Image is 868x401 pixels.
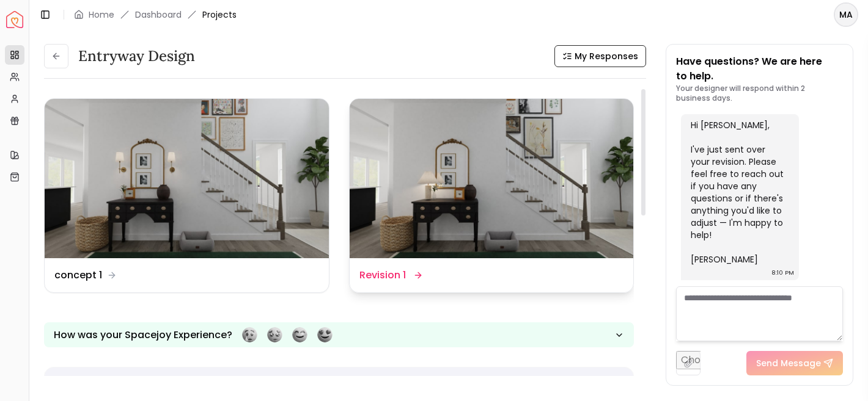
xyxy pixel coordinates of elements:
[575,50,638,62] span: My Responses
[89,9,114,21] a: Home
[554,45,646,67] button: My Responses
[6,11,23,28] a: Spacejoy
[676,84,843,103] p: Your designer will respond within 2 business days.
[6,11,23,28] img: Spacejoy Logo
[359,268,406,283] dd: Revision 1
[135,9,182,21] a: Dashboard
[54,268,102,283] dd: concept 1
[202,9,237,21] span: Projects
[676,54,843,84] p: Have questions? We are here to help.
[44,98,329,293] a: concept 1concept 1
[691,119,787,266] div: Hi [PERSON_NAME], I've just sent over your revision. Please feel free to reach out if you have an...
[74,9,237,21] nav: breadcrumb
[771,267,794,279] div: 8:10 PM
[44,322,634,347] button: How was your Spacejoy Experience?Feeling terribleFeeling badFeeling goodFeeling awesome
[350,99,634,258] img: Revision 1
[835,4,857,26] span: MA
[54,328,232,342] p: How was your Spacejoy Experience?
[78,46,195,66] h3: entryway design
[834,2,858,27] button: MA
[45,99,329,258] img: concept 1
[349,98,634,293] a: Revision 1Revision 1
